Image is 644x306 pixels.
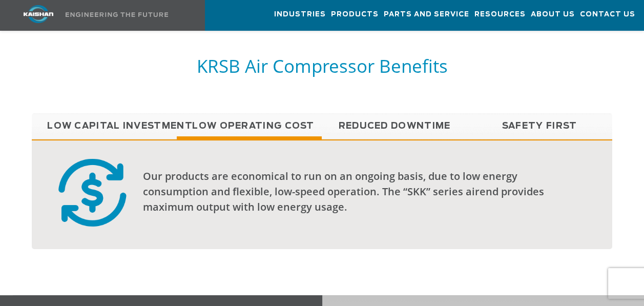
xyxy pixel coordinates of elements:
[143,169,563,215] div: Our products are economical to run on an ongoing basis, due to low energy consumption and flexibl...
[531,9,575,21] span: About Us
[322,113,467,139] a: Reduced Downtime
[467,113,612,139] a: Safety First
[331,1,379,28] a: Products
[474,9,526,21] span: Resources
[32,54,612,77] h5: KRSB Air Compressor Benefits
[531,1,575,28] a: About Us
[580,1,635,28] a: Contact Us
[384,1,469,28] a: Parts and Service
[52,156,132,230] img: cost efficient badge
[32,113,177,139] a: Low Capital Investment
[474,1,526,28] a: Resources
[384,9,469,21] span: Parts and Service
[274,1,326,28] a: Industries
[32,139,612,249] div: Low Operating Cost
[580,9,635,21] span: Contact Us
[331,9,379,21] span: Products
[66,12,168,17] img: Engineering the future
[177,113,322,139] a: Low Operating Cost
[274,9,326,21] span: Industries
